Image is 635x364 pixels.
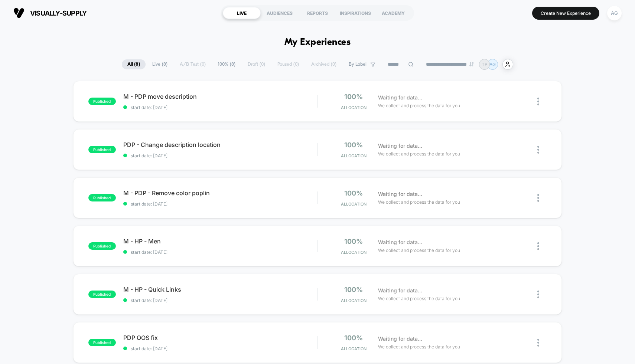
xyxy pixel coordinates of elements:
span: Waiting for data... [378,238,422,246]
span: Waiting for data... [378,335,422,343]
span: Allocation [341,201,367,207]
p: AG [489,62,496,67]
span: published [88,339,116,346]
span: start date: [DATE] [123,201,317,207]
span: Allocation [341,346,367,351]
span: 100% [344,141,363,149]
span: M - PDP move description [123,93,317,100]
div: REPORTS [299,7,336,19]
div: Current time [218,168,235,177]
div: INSPIRATIONS [336,7,374,19]
span: visually-supply [30,9,87,17]
button: AG [605,6,624,21]
span: Live ( 8 ) [147,59,173,69]
span: 100% [344,286,363,294]
span: We collect and process the data for you [378,150,460,157]
span: Waiting for data... [378,142,422,150]
span: published [88,242,116,250]
span: start date: [DATE] [123,153,317,158]
div: AG [607,6,622,20]
span: start date: [DATE] [123,346,317,351]
span: M - HP - Men [123,237,317,245]
span: Allocation [341,250,367,255]
img: close [537,339,539,347]
span: By Label [349,62,367,67]
img: close [537,146,539,154]
button: Play, NEW DEMO 2025-VEED.mp4 [153,82,171,100]
span: M - PDP - Remove color poplin [123,189,317,197]
span: start date: [DATE] [123,249,317,255]
img: close [537,194,539,202]
span: published [88,291,116,298]
span: We collect and process the data for you [378,343,460,350]
span: published [88,146,116,153]
span: Allocation [341,105,367,110]
span: 100% ( 8 ) [212,59,241,69]
span: M - HP - Quick Links [123,286,317,293]
span: 100% [344,237,363,245]
span: 100% [344,334,363,342]
h1: My Experiences [284,37,351,48]
span: All ( 8 ) [122,59,146,69]
button: Create New Experience [532,7,599,20]
span: 100% [344,189,363,197]
input: Volume [270,169,293,176]
img: end [469,62,474,66]
img: close [537,242,539,250]
div: ACADEMY [374,7,412,19]
span: Allocation [341,298,367,303]
span: PDP OOS fix [123,334,317,341]
button: Play, NEW DEMO 2025-VEED.mp4 [4,167,16,178]
span: We collect and process the data for you [378,199,460,206]
span: start date: [DATE] [123,105,317,110]
span: PDP - Change description location [123,141,317,148]
span: 100% [344,93,363,101]
button: visually-supply [11,7,89,19]
span: Waiting for data... [378,286,422,295]
span: start date: [DATE] [123,298,317,303]
span: We collect and process the data for you [378,295,460,302]
span: published [88,98,116,105]
div: Duration [236,168,256,177]
div: AUDIENCES [261,7,299,19]
span: published [88,194,116,201]
span: Waiting for data... [378,94,422,102]
img: Visually logo [13,7,25,19]
p: TP [482,62,488,67]
span: We collect and process the data for you [378,247,460,254]
span: Allocation [341,153,367,158]
span: We collect and process the data for you [378,102,460,109]
span: Waiting for data... [378,190,422,198]
div: LIVE [223,7,261,19]
img: close [537,291,539,298]
input: Seek [6,157,320,164]
img: close [537,98,539,105]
